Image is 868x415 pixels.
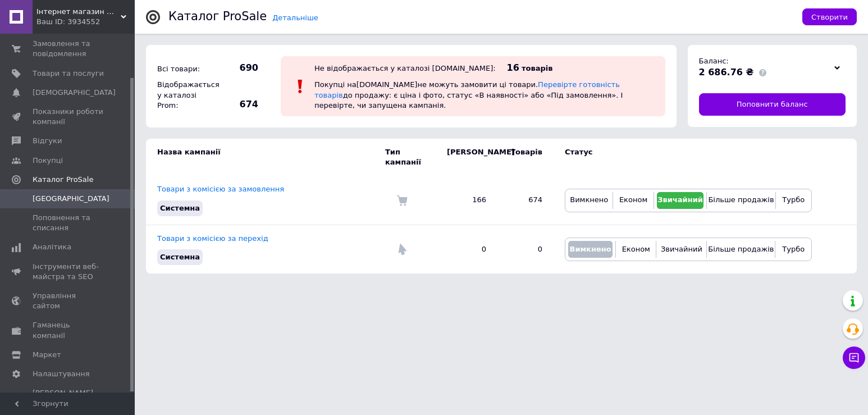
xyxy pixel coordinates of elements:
span: Налаштування [33,369,90,379]
span: Гаманець компанії [33,320,104,340]
button: Вимкнено [568,241,613,258]
span: Аналітика [33,242,71,252]
span: Каталог ProSale [33,175,93,185]
span: Покупці [33,156,63,166]
button: Звичайний [657,192,704,209]
span: 2 686.76 ₴ [699,67,754,77]
span: Вимкнено [570,195,608,204]
td: 0 [436,225,497,273]
div: Ваш ID: 3934552 [36,17,135,27]
div: Відображається у каталозі Prom: [154,77,216,113]
span: [GEOGRAPHIC_DATA] [33,194,109,204]
span: Товари та послуги [33,69,104,79]
span: Інтернет магазин WOWShop [36,7,121,17]
button: Більше продажів [710,241,772,258]
span: Створити [811,13,848,21]
span: Маркет [33,350,61,360]
span: Економ [622,245,650,253]
img: Комісія за перехід [396,244,408,255]
div: Всі товари: [154,61,216,77]
button: Економ [616,192,650,209]
button: Економ [619,241,653,258]
td: 0 [497,225,554,273]
img: Комісія за замовлення [396,195,408,206]
a: Товари з комісією за перехід [157,234,268,243]
a: Перевірте готовність товарів [314,80,620,99]
span: товарів [522,64,552,72]
span: 674 [219,98,258,111]
span: Турбо [782,195,805,204]
span: Вимкнено [569,245,611,253]
span: Баланс: [699,57,729,65]
span: Економ [619,195,647,204]
span: Звичайний [661,245,702,253]
span: Інструменти веб-майстра та SEO [33,262,104,282]
span: Поповнити баланс [737,99,808,110]
span: Більше продажів [708,195,774,204]
span: 16 [507,62,519,73]
span: Управління сайтом [33,291,104,311]
span: Системна [160,204,200,212]
span: Показники роботи компанії [33,107,104,127]
span: Звичайний [657,195,703,204]
button: Турбо [779,192,808,209]
img: :exclamation: [292,78,309,95]
span: Замовлення та повідомлення [33,39,104,59]
td: Товарів [497,139,554,176]
td: 166 [436,176,497,225]
span: Більше продажів [708,245,774,253]
button: Звичайний [659,241,703,258]
div: Не відображається у каталозі [DOMAIN_NAME]: [314,64,496,72]
span: Відгуки [33,136,62,146]
button: Більше продажів [710,192,772,209]
div: Каталог ProSale [168,11,267,22]
span: Поповнення та списання [33,213,104,233]
td: [PERSON_NAME] [436,139,497,176]
button: Вимкнено [568,192,610,209]
span: Системна [160,253,200,261]
td: 674 [497,176,554,225]
span: Турбо [782,245,805,253]
button: Створити [802,8,857,25]
span: Покупці на [DOMAIN_NAME] не можуть замовити ці товари. до продажу: є ціна і фото, статус «В наявн... [314,80,623,109]
button: Чат з покупцем [843,346,865,369]
span: [DEMOGRAPHIC_DATA] [33,88,116,98]
span: 690 [219,62,258,74]
a: Поповнити баланс [699,93,846,116]
a: Товари з комісією за замовлення [157,185,284,193]
td: Тип кампанії [385,139,436,176]
td: Статус [554,139,812,176]
td: Назва кампанії [146,139,385,176]
button: Турбо [778,241,808,258]
a: Детальніше [272,13,318,22]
